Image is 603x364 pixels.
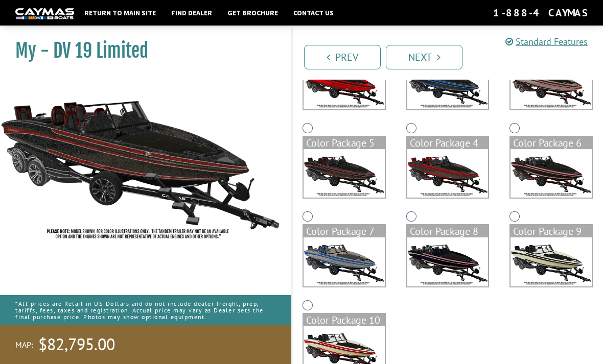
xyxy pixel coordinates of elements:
[407,225,489,237] div: Color Package 8
[222,6,283,19] a: Get Brochure
[511,61,592,109] img: color_package_468.png
[304,225,385,237] div: Color Package 7
[304,149,385,198] img: color_package_469.png
[304,45,381,69] a: Prev
[511,149,592,198] img: color_package_471.png
[407,137,489,149] div: Color Package 4
[15,39,266,62] h1: My - DV 19 Limited
[407,237,489,286] img: color_package_473.png
[386,45,462,69] a: Next
[511,225,592,237] div: Color Package 9
[304,61,385,109] img: color_package_466.png
[407,149,489,198] img: color_package_470.png
[166,6,217,19] a: Find Dealer
[407,61,489,109] img: color_package_467.png
[15,295,276,326] p: *All prices are Retail in US Dollars and do not include dealer freight, prep, tariffs, fees, taxe...
[304,314,385,326] div: Color Package 10
[505,36,588,47] a: Standard Features
[288,6,339,19] a: Contact Us
[304,137,385,149] div: Color Package 5
[15,339,33,350] span: MAP:
[511,237,592,286] img: color_package_474.png
[15,8,74,19] img: white-logo-c9c8dbefe5ff5ceceb0f0178aa75bf4bb51f6bca0971e226c86eb53dfe498488.png
[79,6,161,19] a: Return to main site
[38,334,115,355] span: $82,795.00
[511,137,592,149] div: Color Package 6
[493,6,588,19] div: 1-888-4CAYMAS
[304,237,385,286] img: color_package_472.png
[301,43,603,69] ul: Pagination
